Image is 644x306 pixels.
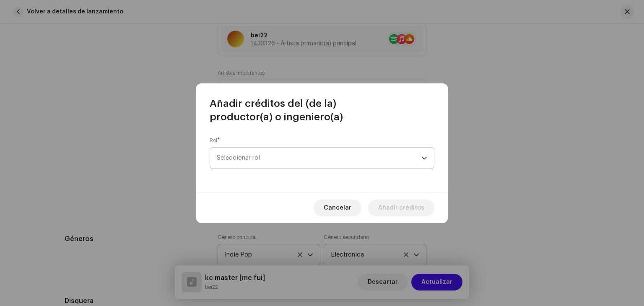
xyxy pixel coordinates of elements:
span: Añadir créditos [378,200,424,216]
button: Añadir créditos [368,200,434,216]
div: dropdown trigger [421,148,427,169]
span: Cancelar [324,200,351,216]
span: Seleccionar rol [217,148,421,169]
label: Rol [210,137,220,144]
span: Añadir créditos del (de la) productor(a) o ingeniero(a) [210,97,434,124]
button: Cancelar [314,200,361,216]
